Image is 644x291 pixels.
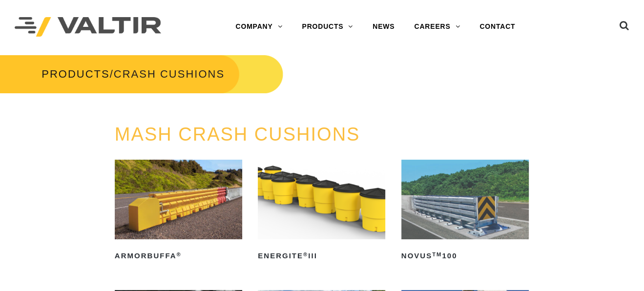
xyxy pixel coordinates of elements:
[176,251,181,257] sup: ®
[404,17,470,37] a: CAREERS
[115,124,360,145] a: MASH CRASH CUSHIONS
[15,17,161,37] img: Valtir
[258,248,385,264] h2: ENERGITE III
[226,17,292,37] a: COMPANY
[114,68,225,80] span: CRASH CUSHIONS
[470,17,525,37] a: CONTACT
[292,17,363,37] a: PRODUCTS
[432,251,442,257] sup: TM
[401,248,529,264] h2: NOVUS 100
[363,17,404,37] a: NEWS
[258,160,385,264] a: ENERGITE®III
[115,160,242,264] a: ArmorBuffa®
[401,160,529,264] a: NOVUSTM100
[115,248,242,264] h2: ArmorBuffa
[42,68,109,80] a: PRODUCTS
[303,251,308,257] sup: ®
